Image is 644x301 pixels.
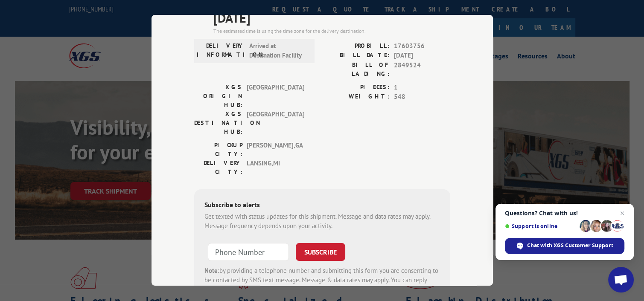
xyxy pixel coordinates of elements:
[204,266,219,275] strong: Note:
[296,243,345,261] button: SUBSCRIBE
[505,210,624,217] span: Questions? Chat with us!
[527,242,613,249] span: Chat with XGS Customer Support
[247,83,304,110] span: [GEOGRAPHIC_DATA]
[322,51,390,61] label: BILL DATE:
[249,41,307,61] span: Arrived at Destination Facility
[197,41,245,61] label: DELIVERY INFORMATION:
[194,141,242,159] label: PICKUP CITY:
[213,27,450,35] div: The estimated time is using the time zone for the delivery destination.
[247,159,304,177] span: LANSING , MI
[505,223,577,229] span: Support is online
[213,8,450,27] span: [DATE]
[204,200,440,212] div: Subscribe to alerts
[194,110,242,136] label: XGS DESTINATION HUB:
[322,83,390,93] label: PIECES:
[394,92,450,102] span: 548
[194,159,242,177] label: DELIVERY CITY:
[505,238,624,254] div: Chat with XGS Customer Support
[247,141,304,159] span: [PERSON_NAME] , GA
[322,92,390,102] label: WEIGHT:
[322,61,390,78] label: BILL OF LADING:
[204,266,440,295] div: by providing a telephone number and submitting this form you are consenting to be contacted by SM...
[204,212,440,231] div: Get texted with status updates for this shipment. Message and data rates may apply. Message frequ...
[394,51,450,61] span: [DATE]
[208,243,289,261] input: Phone Number
[394,83,450,93] span: 1
[394,61,450,78] span: 2849524
[247,110,304,136] span: [GEOGRAPHIC_DATA]
[322,41,390,51] label: PROBILL:
[617,208,627,218] span: Close chat
[394,41,450,51] span: 17603756
[608,267,634,292] div: Open chat
[194,83,242,110] label: XGS ORIGIN HUB:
